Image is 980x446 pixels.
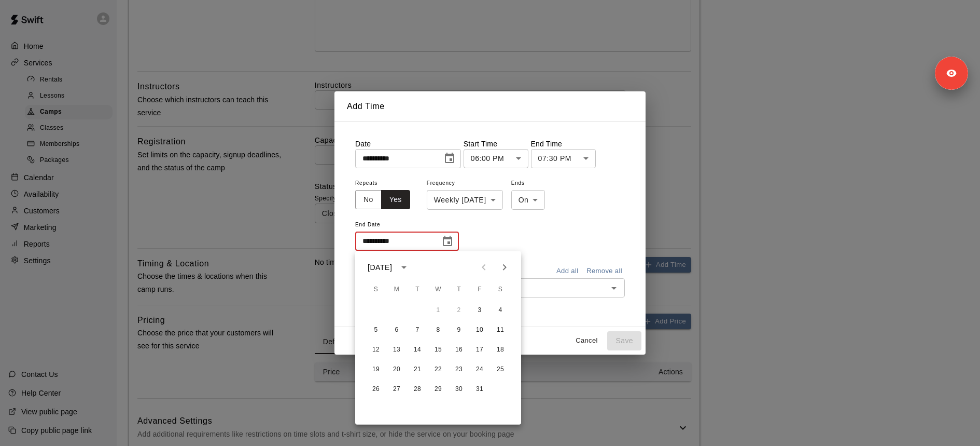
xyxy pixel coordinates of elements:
button: calendar view is open, switch to year view [395,259,413,276]
button: Yes [381,190,410,209]
div: [DATE] [368,262,392,273]
button: 5 [367,321,385,340]
div: 06:00 PM [464,149,528,168]
button: Add all [551,263,584,279]
button: 10 [470,321,489,340]
div: On [511,190,545,209]
span: Tuesday [408,279,427,300]
button: 15 [429,341,447,359]
button: 29 [429,380,447,399]
button: 18 [491,341,510,359]
h2: Add Time [334,91,646,121]
button: 12 [367,341,385,359]
div: 07:30 PM [531,149,596,168]
p: End Time [531,139,596,149]
button: 16 [450,341,468,359]
button: 24 [470,360,489,379]
span: Monday [387,279,406,300]
span: Sunday [367,279,385,300]
button: 30 [450,380,468,399]
button: Next month [494,257,515,278]
button: 3 [470,301,489,320]
button: 22 [429,360,447,379]
button: Choose date [437,231,458,252]
button: Cancel [570,333,603,349]
button: 14 [408,341,427,359]
span: Friday [470,279,489,300]
button: 17 [470,341,489,359]
p: Date [355,139,461,149]
button: 25 [491,360,510,379]
button: 31 [470,380,489,399]
span: Thursday [450,279,468,300]
button: Remove all [584,263,625,279]
span: Saturday [491,279,510,300]
button: 13 [387,341,406,359]
button: No [355,190,382,209]
div: Weekly [DATE] [427,190,503,209]
div: outlined button group [355,190,410,209]
button: 7 [408,321,427,340]
span: End Date [355,218,459,232]
button: 26 [367,380,385,399]
button: 23 [450,360,468,379]
button: 11 [491,321,510,340]
button: Open [607,281,621,295]
button: 21 [408,360,427,379]
button: 9 [450,321,468,340]
button: 28 [408,380,427,399]
button: 20 [387,360,406,379]
p: Start Time [464,139,528,149]
span: Ends [511,177,545,191]
span: Frequency [427,177,503,191]
button: 8 [429,321,447,340]
span: Wednesday [429,279,447,300]
button: 27 [387,380,406,399]
button: 4 [491,301,510,320]
span: Repeats [355,177,418,191]
button: Choose date, selected date is Oct 3, 2025 [439,148,460,169]
button: 19 [367,360,385,379]
button: 6 [387,321,406,340]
